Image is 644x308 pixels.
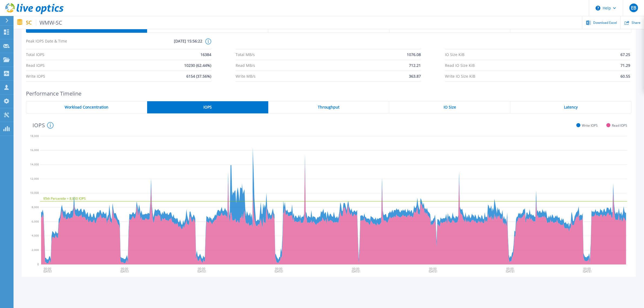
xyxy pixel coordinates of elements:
text: 0 [37,262,39,266]
span: WMW-SC [36,19,62,26]
span: 6154 (37.56%) [186,71,211,81]
span: Total MB/s [236,49,255,60]
span: Total IOPS [26,49,44,60]
span: IOPS [203,105,212,109]
span: Write IOPS [26,71,45,81]
text: 10,000 [30,191,39,195]
span: IO Size KiB [445,49,464,60]
span: Write IOPS [582,123,598,127]
span: Download Excel [593,21,617,24]
span: 1076.08 [407,49,421,60]
text: [DATE] [198,270,206,273]
text: 00:00 [507,267,514,271]
span: Read IOPS [612,123,627,127]
span: Read IO Size KiB [445,60,475,71]
span: 10230 (62.44%) [184,60,211,71]
text: 00:00 [353,267,360,271]
text: 00:00 [198,267,206,271]
span: Peak IOPS Date & Time [26,38,114,49]
span: 363.87 [409,71,421,81]
h2: Performance Timeline [26,90,632,97]
span: Write IO Size KiB [445,71,475,81]
span: Read MB/s [236,60,255,71]
h4: IOPS [32,122,54,129]
span: 60.55 [620,71,630,81]
span: Write MB/s [236,71,256,81]
text: 2,000 [32,248,39,252]
span: EB [631,6,636,10]
span: 71.29 [620,60,630,71]
text: [DATE] [507,270,515,273]
span: Workload Concentration [65,105,108,109]
text: [DATE] [352,270,361,273]
text: 95th Percentile = 8,850 IOPS [43,196,86,201]
text: 16,000 [30,148,39,152]
text: 00:00 [276,267,283,271]
text: 8,000 [32,205,39,209]
span: Share [632,21,640,24]
span: [DATE] 15:56:22 [114,38,202,49]
text: [DATE] [429,270,438,273]
text: [DATE] [43,270,52,273]
text: [DATE] [121,270,129,273]
span: 712.21 [409,60,421,71]
text: 00:00 [430,267,437,271]
span: 16384 [200,49,211,60]
span: IO Size [444,105,456,109]
span: Throughput [318,105,339,109]
text: 00:00 [44,267,51,271]
span: Latency [564,105,578,109]
text: 6,000 [32,219,39,223]
text: 00:00 [121,267,128,271]
text: [DATE] [584,270,592,273]
span: 67.25 [620,49,630,60]
text: 14,000 [30,162,39,166]
text: 12,000 [30,177,39,181]
text: 18,000 [30,134,39,138]
text: 00:00 [584,267,592,271]
span: Read IOPS [26,60,45,71]
p: SC [26,19,62,26]
text: 4,000 [32,234,39,237]
text: [DATE] [275,270,283,273]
